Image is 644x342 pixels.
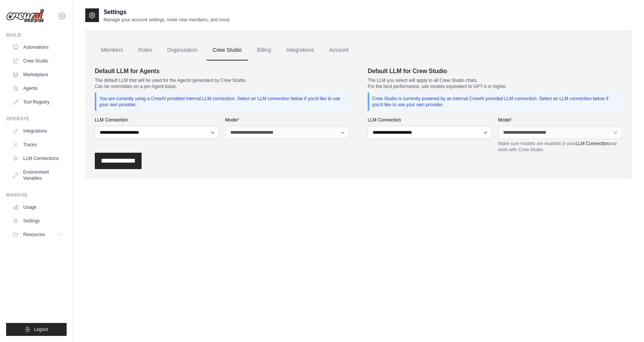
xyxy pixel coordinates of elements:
[9,229,67,241] button: Resources
[6,116,67,122] div: Operate
[9,69,67,81] a: Marketplace
[576,141,609,146] a: LLM Connection
[99,96,346,108] p: You are currently using a CrewAI provided internal LLM connection. Select an LLM connection below...
[6,323,67,336] button: Logout
[132,40,158,61] a: Roles
[34,326,48,332] span: Logout
[9,125,67,137] a: Integrations
[161,40,203,61] a: Organization
[9,96,67,108] a: Tool Registry
[9,201,67,213] a: Usage
[95,40,129,61] a: Members
[6,32,67,38] div: Build
[280,40,320,61] a: Integrations
[9,152,67,165] a: LLM Connections
[368,67,622,76] h4: Default LLM for Crew Studio
[9,41,67,53] a: Automations
[95,77,349,89] p: The default LLM that will be used for the Agents generated by Crew Studio. Can be overridden on a...
[251,40,277,61] a: Billing
[207,40,248,61] a: Crew Studio
[6,9,44,23] img: Logo
[104,8,231,17] h2: Settings
[9,139,67,151] a: Traces
[323,40,355,61] a: Account
[368,117,492,123] label: LLM Connection
[104,17,231,23] p: Manage your account settings, invite new members, and more.
[225,117,350,123] label: Model
[498,141,623,153] p: Make sure models are enabled in your and work with Crew Studio
[9,82,67,94] a: Agents
[95,67,349,76] h4: Default LLM for Agents
[372,96,619,108] p: Crew Studio is currently powered by an internal CrewAI provided LLM connection. Select an LLM con...
[368,77,622,89] p: The LLM you select will apply to all Crew Studio chats. For the best performance, use models equi...
[6,192,67,198] div: Manage
[23,232,45,238] span: Resources
[95,117,219,123] label: LLM Connection
[498,117,623,123] label: Model
[9,166,67,184] a: Environment Variables
[9,215,67,227] a: Settings
[9,55,67,67] a: Crew Studio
